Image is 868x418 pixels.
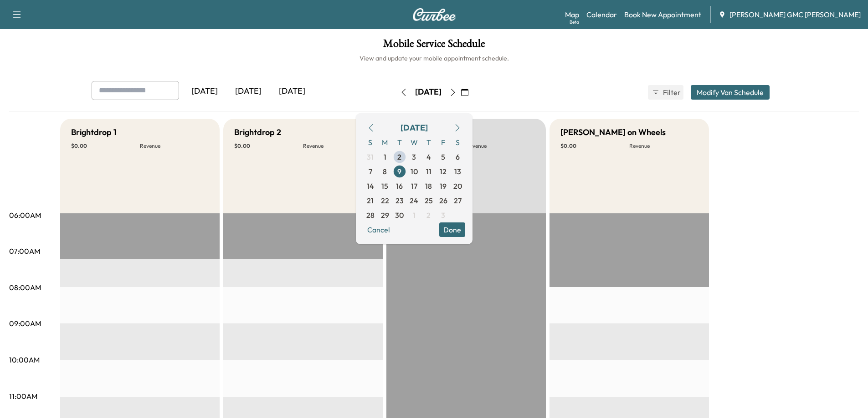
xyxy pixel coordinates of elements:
span: 17 [411,181,417,191]
span: T [392,135,407,150]
p: 08:00AM [9,282,41,293]
h5: Brightdrop 1 [71,126,117,139]
img: Curbee Logo [412,8,456,21]
h6: View and update your mobile appointment schedule. [9,54,859,63]
button: Cancel [363,222,394,237]
button: Filter [648,85,683,100]
div: [DATE] [226,81,270,102]
span: 27 [454,195,462,206]
span: 1 [413,210,416,221]
span: S [363,135,378,150]
span: 28 [366,210,375,221]
span: 2 [426,210,431,221]
span: 13 [454,166,461,177]
span: 18 [425,181,432,191]
p: Revenue [466,142,535,150]
p: $ 0.00 [71,142,140,150]
div: [DATE] [415,86,442,98]
span: 11 [426,166,431,177]
p: $ 0.00 [560,142,629,150]
span: 3 [441,210,445,221]
a: Book New Appointment [624,9,701,20]
div: [DATE] [270,81,314,102]
span: T [421,135,436,150]
span: 2 [397,151,401,162]
span: 3 [412,151,416,162]
span: Filter [663,87,679,98]
span: W [407,135,421,150]
span: 21 [367,195,374,206]
span: 24 [410,195,418,206]
p: 09:00AM [9,318,41,329]
span: 31 [367,151,374,162]
span: 6 [456,151,460,162]
span: [PERSON_NAME] GMC [PERSON_NAME] [729,9,861,20]
span: 10 [411,166,418,177]
span: 25 [425,195,433,206]
p: 07:00AM [9,246,40,257]
span: 4 [426,151,431,162]
span: F [436,135,451,150]
span: 29 [381,210,389,221]
button: Done [439,222,465,237]
a: MapBeta [565,9,579,20]
span: 20 [453,181,462,191]
span: 7 [369,166,372,177]
span: 9 [397,166,401,177]
button: Modify Van Schedule [691,85,770,100]
p: 06:00AM [9,210,41,221]
p: 11:00AM [9,391,37,402]
span: 8 [383,166,387,177]
a: Calendar [586,9,617,20]
span: 19 [440,181,447,191]
span: 23 [395,195,404,206]
span: 22 [381,195,389,206]
span: 15 [381,181,388,191]
h1: Mobile Service Schedule [9,38,859,54]
p: Revenue [629,142,698,150]
div: [DATE] [183,81,226,102]
span: 30 [395,210,404,221]
p: Revenue [303,142,372,150]
p: Revenue [140,142,209,150]
div: [DATE] [401,121,428,134]
span: M [378,135,392,150]
h5: [PERSON_NAME] on Wheels [560,126,666,139]
span: S [451,135,465,150]
span: 16 [396,181,403,191]
span: 1 [384,151,386,162]
span: 5 [441,151,445,162]
div: Beta [570,19,579,25]
span: 12 [440,166,447,177]
span: 26 [439,195,447,206]
p: 10:00AM [9,354,40,365]
p: $ 0.00 [234,142,303,150]
h5: Brightdrop 2 [234,126,281,139]
span: 14 [367,181,374,191]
